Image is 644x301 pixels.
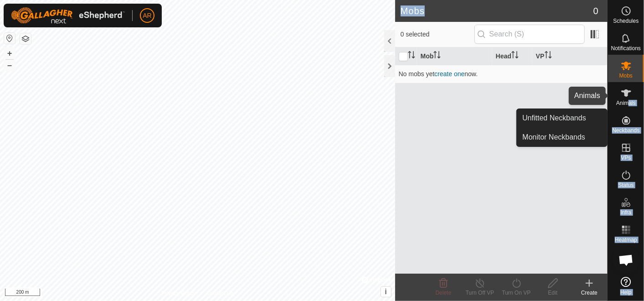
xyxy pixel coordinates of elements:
[206,289,233,297] a: Contact Us
[434,70,464,78] a: create one
[408,52,415,60] p-sorticon: Activate to sort
[401,30,474,39] span: 0 selected
[611,46,641,51] span: Notifications
[492,47,532,65] th: Head
[517,109,607,127] a: Unfitted Neckbands
[522,132,585,143] span: Monitor Neckbands
[620,290,632,295] span: Help
[381,287,391,297] button: i
[613,246,640,274] div: Open chat
[4,48,15,59] button: +
[474,25,585,44] input: Search (S)
[385,288,386,296] span: i
[535,289,571,297] div: Edit
[608,273,644,299] a: Help
[619,73,633,78] span: Mobs
[621,155,631,161] span: VPs
[612,128,639,133] span: Neckbands
[161,289,196,297] a: Privacy Policy
[20,33,31,44] button: Map Layers
[618,182,634,188] span: Status
[4,60,15,71] button: –
[462,289,498,297] div: Turn Off VP
[522,113,586,124] span: Unfitted Neckbands
[620,210,631,215] span: Infra
[143,11,151,21] span: AR
[517,128,607,146] a: Monitor Neckbands
[11,7,125,24] img: Gallagher Logo
[395,65,608,83] td: No mobs yet now.
[593,4,598,18] span: 0
[615,237,637,243] span: Heatmap
[433,52,441,60] p-sorticon: Activate to sort
[401,5,593,16] h2: Mobs
[511,52,519,60] p-sorticon: Activate to sort
[545,52,552,60] p-sorticon: Activate to sort
[616,100,636,106] span: Animals
[571,289,608,297] div: Create
[613,18,639,24] span: Schedules
[417,47,492,65] th: Mob
[436,290,452,296] span: Delete
[532,47,608,65] th: VP
[498,289,535,297] div: Turn On VP
[4,33,15,44] button: Reset Map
